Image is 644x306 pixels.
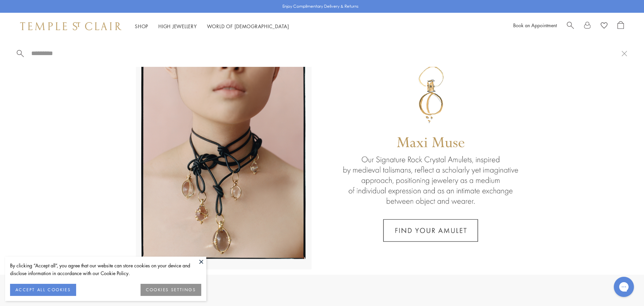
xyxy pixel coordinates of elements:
img: Temple St. Clair [20,22,121,30]
a: World of [DEMOGRAPHIC_DATA]World of [DEMOGRAPHIC_DATA] [207,23,289,30]
a: View Wishlist [601,21,607,31]
a: Open Shopping Bag [618,21,624,31]
a: Book an Appointment [513,22,557,29]
a: Search [567,21,574,31]
p: Enjoy Complimentary Delivery & Returns [282,3,359,10]
div: By clicking “Accept all”, you agree that our website can store cookies on your device and disclos... [10,262,201,277]
a: High JewelleryHigh Jewellery [158,23,197,30]
nav: Main navigation [135,22,289,31]
button: ACCEPT ALL COOKIES [10,284,76,296]
a: ShopShop [135,23,148,30]
iframe: Gorgias live chat messenger [610,274,637,299]
button: COOKIES SETTINGS [141,284,201,296]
